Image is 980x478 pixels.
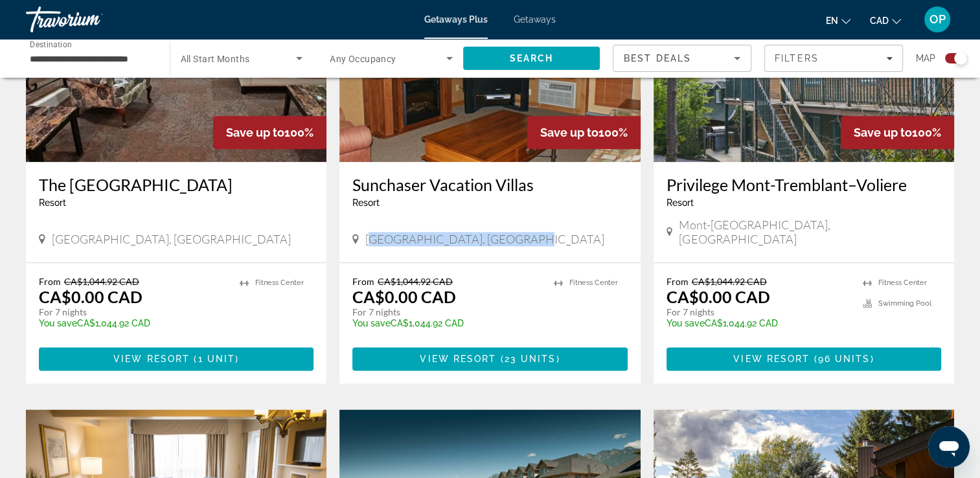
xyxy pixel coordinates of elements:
[667,276,689,287] span: From
[667,318,705,328] span: You save
[424,14,488,25] a: Getaways Plus
[113,354,190,364] span: View Resort
[818,354,871,364] span: 96 units
[39,287,142,306] p: CA$0.00 CAD
[352,318,391,328] span: You save
[190,354,239,364] span: ( )
[39,347,313,370] button: View Resort(1 unit)
[39,198,66,208] span: Resort
[39,318,77,328] span: You save
[181,54,250,64] span: All Start Months
[667,318,850,328] p: CA$1,044.92 CAD
[667,287,770,306] p: CA$0.00 CAD
[540,126,598,139] span: Save up to
[514,14,556,25] a: Getaways
[692,276,767,287] span: CA$1,044.92 CAD
[870,11,901,30] button: Change currency
[30,40,72,49] span: Destination
[916,49,935,67] span: Map
[378,276,453,287] span: CA$1,044.92 CAD
[509,53,553,63] span: Search
[496,354,560,364] span: ( )
[226,126,284,139] span: Save up to
[569,279,618,287] span: Fitness Center
[733,354,810,364] span: View Resort
[26,3,155,36] a: Travorium
[352,276,374,287] span: From
[928,426,970,468] iframe: Button to launch messaging window
[764,45,903,72] button: Filters
[39,318,227,328] p: CA$1,044.92 CAD
[667,198,694,208] span: Resort
[929,13,946,26] span: OP
[30,51,153,67] input: Select destination
[352,306,540,318] p: For 7 nights
[352,175,627,194] a: Sunchaser Vacation Villas
[420,354,496,364] span: View Resort
[198,354,235,364] span: 1 unit
[667,175,941,194] a: Privilege Mont-Tremblant–Voliere
[826,16,838,26] span: en
[352,318,540,328] p: CA$1,044.92 CAD
[330,54,396,64] span: Any Occupancy
[870,16,889,26] span: CAD
[365,232,604,246] span: [GEOGRAPHIC_DATA], [GEOGRAPHIC_DATA]
[624,53,691,63] span: Best Deals
[920,6,954,33] button: User Menu
[878,299,931,308] span: Swimming Pool
[352,347,627,370] button: View Resort(23 units)
[213,116,326,149] div: 100%
[667,347,941,370] button: View Resort(96 units)
[39,175,313,194] a: The [GEOGRAPHIC_DATA]
[878,279,927,287] span: Fitness Center
[667,306,850,318] p: For 7 nights
[463,47,600,70] button: Search
[841,116,954,149] div: 100%
[352,198,380,208] span: Resort
[64,276,139,287] span: CA$1,044.92 CAD
[39,276,61,287] span: From
[527,116,641,149] div: 100%
[826,11,850,30] button: Change language
[775,53,819,63] span: Filters
[352,287,456,306] p: CA$0.00 CAD
[679,218,941,246] span: Mont-[GEOGRAPHIC_DATA], [GEOGRAPHIC_DATA]
[854,126,912,139] span: Save up to
[505,354,556,364] span: 23 units
[39,306,227,318] p: For 7 nights
[52,232,291,246] span: [GEOGRAPHIC_DATA], [GEOGRAPHIC_DATA]
[810,354,874,364] span: ( )
[255,279,304,287] span: Fitness Center
[624,51,740,66] mat-select: Sort by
